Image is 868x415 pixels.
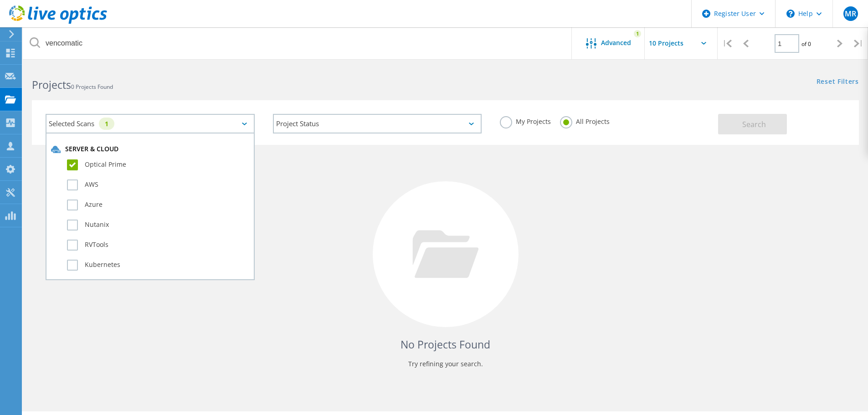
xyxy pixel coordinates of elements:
[9,19,107,26] a: Live Optics Dashboard
[67,159,249,170] label: Optical Prime
[845,10,856,17] span: MR
[46,114,255,133] div: Selected Scans
[273,114,482,133] div: Project Status
[67,179,249,190] label: AWS
[817,78,859,86] a: Reset Filters
[560,116,610,125] label: All Projects
[67,220,249,231] label: Nutanix
[67,240,249,251] label: RVTools
[742,119,766,129] span: Search
[51,145,249,154] div: Server & Cloud
[23,27,572,59] input: Search projects by name, owner, ID, company, etc
[786,10,795,18] svg: \n
[41,337,850,352] h4: No Projects Found
[500,116,551,125] label: My Projects
[67,200,249,210] label: Azure
[41,357,850,371] p: Try refining your search.
[601,40,631,46] span: Advanced
[71,83,113,91] span: 0 Projects Found
[32,77,71,92] b: Projects
[718,27,736,60] div: |
[801,40,811,48] span: of 0
[99,118,114,130] div: 1
[718,114,787,134] button: Search
[849,27,868,60] div: |
[67,260,249,271] label: Kubernetes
